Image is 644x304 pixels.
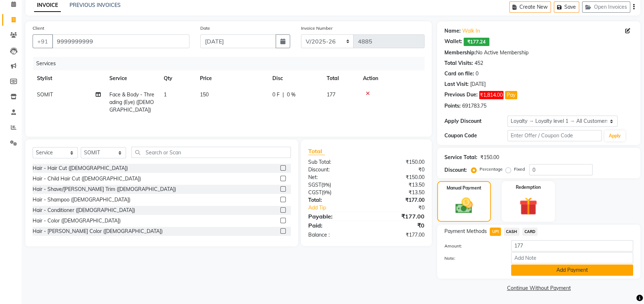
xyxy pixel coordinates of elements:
[322,70,359,87] th: Total
[33,70,105,87] th: Stylist
[164,91,167,98] span: 1
[327,91,335,98] span: 177
[287,91,296,99] span: 0 %
[509,1,551,13] button: Create New
[444,102,461,110] div: Points:
[480,154,499,161] div: ₹150.00
[33,175,141,183] div: Hair - Child Hair Cut ([DEMOGRAPHIC_DATA])
[303,166,367,174] div: Discount:
[200,91,209,98] span: 150
[359,70,425,87] th: Action
[554,1,579,13] button: Save
[303,212,367,221] div: Payable:
[33,34,53,48] button: +91
[450,196,478,216] img: _cash.svg
[366,189,430,196] div: ₹13.50
[444,80,469,88] div: Last Visit:
[33,228,163,235] div: Hair - [PERSON_NAME] Color ([DEMOGRAPHIC_DATA])
[511,252,633,263] input: Add Note
[366,212,430,221] div: ₹177.00
[105,70,159,87] th: Service
[268,70,322,87] th: Disc
[476,70,478,78] div: 0
[462,102,486,110] div: 691783.75
[439,284,639,292] a: Continue Without Payment
[200,25,210,32] label: Date
[444,49,633,57] div: No Active Membership
[514,166,525,172] label: Fixed
[308,189,322,196] span: CGST
[33,217,121,225] div: Hair - Color ([DEMOGRAPHIC_DATA])
[303,221,367,230] div: Paid:
[303,196,367,204] div: Total:
[444,117,507,125] div: Apply Discount
[439,255,506,262] label: Note:
[522,228,538,236] span: CARD
[33,207,135,214] div: Hair - Conditioner ([DEMOGRAPHIC_DATA])
[474,59,483,67] div: 452
[303,204,377,212] a: Add Tip
[444,91,478,99] div: Previous Due:
[516,184,541,191] label: Redemption
[323,182,330,188] span: 9%
[444,132,507,139] div: Coupon Code
[366,231,430,239] div: ₹177.00
[303,174,367,181] div: Net:
[514,195,543,217] img: _gift.svg
[109,91,154,113] span: Face & Body - Threading (Eye) ([DEMOGRAPHIC_DATA])
[444,49,476,57] div: Membership:
[444,166,467,174] div: Discount:
[366,221,430,230] div: ₹0
[272,91,280,99] span: 0 F
[470,80,486,88] div: [DATE]
[308,147,325,155] span: Total
[444,38,462,46] div: Wallet:
[480,166,503,172] label: Percentage
[303,181,367,189] div: ( )
[33,25,44,32] label: Client
[308,182,321,188] span: SGST
[444,27,461,35] div: Name:
[33,57,430,70] div: Services
[490,228,501,236] span: UPI
[303,158,367,166] div: Sub Total:
[196,70,268,87] th: Price
[366,166,430,174] div: ₹0
[605,130,625,141] button: Apply
[511,265,633,276] button: Add Payment
[131,147,291,158] input: Search or Scan
[444,228,487,235] span: Payment Methods
[159,70,196,87] th: Qty
[303,231,367,239] div: Balance :
[444,154,477,161] div: Service Total:
[444,70,474,78] div: Card on file:
[447,185,481,191] label: Manual Payment
[70,2,121,8] a: PREVIOUS INVOICES
[366,174,430,181] div: ₹150.00
[444,59,473,67] div: Total Visits:
[366,196,430,204] div: ₹177.00
[283,91,284,99] span: |
[33,186,176,193] div: Hair - Shave/[PERSON_NAME] Trim ([DEMOGRAPHIC_DATA])
[377,204,430,212] div: ₹0
[462,27,480,35] a: Walk In
[301,25,333,32] label: Invoice Number
[366,181,430,189] div: ₹13.50
[505,91,517,99] button: Pay
[504,228,519,236] span: CASH
[303,189,367,196] div: ( )
[33,196,130,204] div: Hair - Shampoo ([DEMOGRAPHIC_DATA])
[507,130,602,141] input: Enter Offer / Coupon Code
[366,158,430,166] div: ₹150.00
[511,240,633,251] input: Amount
[439,243,506,249] label: Amount:
[52,34,189,48] input: Search by Name/Mobile/Email/Code
[323,190,330,195] span: 9%
[464,38,489,46] span: ₹177.24
[37,91,53,98] span: SOMIT
[479,91,503,99] span: ₹1,814.00
[33,165,128,172] div: Hair - Hair Cut ([DEMOGRAPHIC_DATA])
[582,1,630,13] button: Open Invoices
